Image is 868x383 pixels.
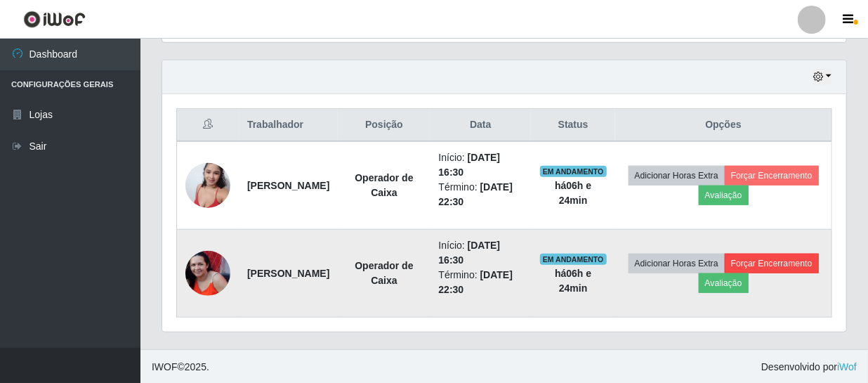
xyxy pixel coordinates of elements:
[725,254,819,273] button: Forçar Encerramento
[439,238,523,268] li: Início:
[699,273,749,293] button: Avaliação
[338,109,430,142] th: Posição
[439,180,523,209] li: Término:
[439,152,501,178] time: [DATE] 16:30
[185,251,230,296] img: 1743338839822.jpeg
[699,186,749,205] button: Avaliação
[439,150,523,180] li: Início:
[837,361,857,372] a: iWof
[629,254,725,273] button: Adicionar Horas Extra
[152,361,178,372] span: IWOF
[540,166,607,177] span: EM ANDAMENTO
[23,11,86,28] img: CoreUI Logo
[185,155,230,215] img: 1743531508454.jpeg
[615,109,831,142] th: Opções
[531,109,615,142] th: Status
[439,268,523,297] li: Término:
[247,180,329,191] strong: [PERSON_NAME]
[430,109,532,142] th: Data
[247,268,329,279] strong: [PERSON_NAME]
[540,254,607,265] span: EM ANDAMENTO
[555,268,591,294] strong: há 06 h e 24 min
[152,360,209,375] span: © 2025 .
[439,240,501,266] time: [DATE] 16:30
[239,109,338,142] th: Trabalhador
[761,360,857,375] span: Desenvolvido por
[355,260,413,286] strong: Operador de Caixa
[725,166,819,186] button: Forçar Encerramento
[629,166,725,186] button: Adicionar Horas Extra
[555,180,591,206] strong: há 06 h e 24 min
[355,172,413,198] strong: Operador de Caixa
